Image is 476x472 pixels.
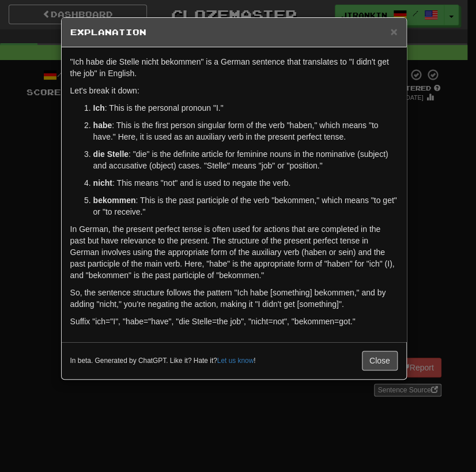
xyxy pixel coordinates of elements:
p: : "die" is the definite article for feminine nouns in the nominative (subject) and accusative (ob... [93,148,398,171]
h5: Explanation [70,27,398,38]
p: : This is the personal pronoun "I." [93,102,398,114]
strong: die Stelle [93,149,129,159]
p: : This is the first person singular form of the verb "haben," which means "to have." Here, it is ... [93,119,398,143]
a: Let us know [217,357,254,365]
button: Close [390,25,397,38]
p: : This is the past participle of the verb "bekommen," which means "to get" or "to receive." [93,194,398,218]
p: Let's break it down: [70,85,398,96]
p: In German, the present perfect tense is often used for actions that are completed in the past but... [70,223,398,281]
strong: habe [93,121,112,130]
strong: nicht [93,178,112,188]
span: × [390,25,397,38]
p: "Ich habe die Stelle nicht bekommen" is a German sentence that translates to "I didn't get the jo... [70,56,398,79]
strong: bekommen [93,196,136,205]
small: In beta. Generated by ChatGPT. Like it? Hate it? ! [70,356,256,366]
p: Suffix "ich="I", "habe="have", "die Stelle=the job", "nicht=not", "bekommen=got." [70,316,398,327]
strong: Ich [93,103,105,113]
p: So, the sentence structure follows the pattern "Ich habe [something] bekommen," and by adding "ni... [70,287,398,310]
p: : This means "not" and is used to negate the verb. [93,177,398,189]
button: Close [362,351,398,370]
